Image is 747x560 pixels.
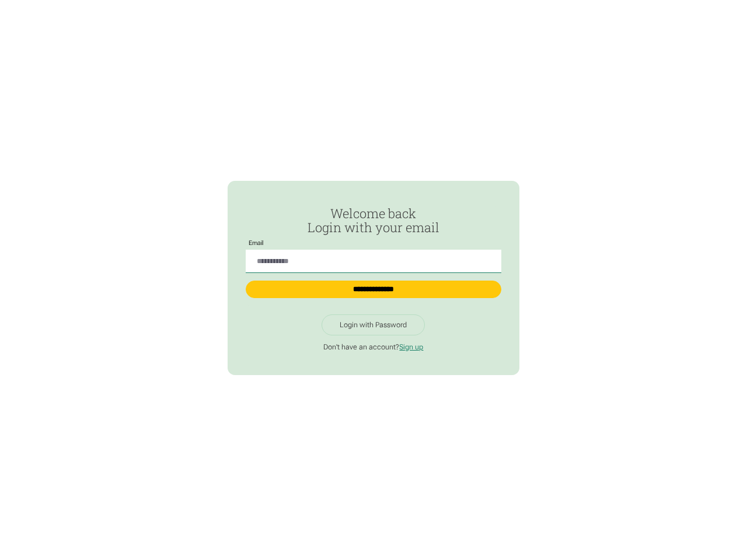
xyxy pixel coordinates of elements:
[246,206,501,235] h2: Welcome back Login with your email
[246,206,501,307] form: Passwordless Login
[399,342,423,351] a: Sign up
[340,320,407,330] div: Login with Password
[246,240,266,247] label: Email
[246,342,501,352] p: Don't have an account?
